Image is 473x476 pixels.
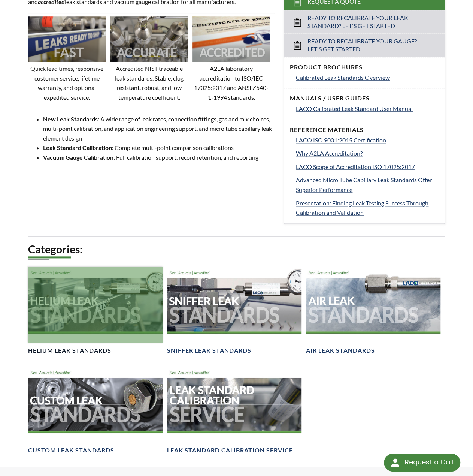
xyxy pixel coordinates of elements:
span: Ready to Recalibrate Your Gauge? Let's Get Started [307,37,422,53]
span: Presentation: Finding Leak Testing Success Through Calibration and Validation [296,199,428,216]
a: Helium Leak Standards headerHelium Leak Standards [28,267,163,355]
a: Ready to Recalibrate Your Gauge? Let's Get Started [284,33,445,57]
h4: Helium Leak Standards [28,347,111,355]
h4: Reference Materials [290,126,439,134]
a: Sniffer Leak Standards headerSniffer Leak Standards [167,267,301,355]
span: Why A2LA Accreditation? [296,150,363,157]
span: LACO Calibrated Leak Standard User Manual [296,105,413,112]
span: Advanced Micro Tube Capillary Leak Standards Offer Superior Performance [296,176,432,193]
strong: Vacuum Gauge Calibration [43,154,113,161]
a: LACO ISO 9001:2015 Certification [296,135,439,145]
strong: New Leak Standards [43,115,98,123]
p: A2LA laboratory accreditation to ISO/IEC 17025:2017 and ANSI Z540-1-1994 standards. [192,64,270,102]
h4: Product Brochures [290,63,439,71]
div: Request a Call [384,454,460,472]
a: Calibrated Leak Standards Overview [296,73,439,82]
span: LACO ISO 9001:2015 Certification [296,136,386,144]
img: round button [389,457,401,469]
h4: Manuals / User Guides [290,94,439,102]
a: Leak Standard Calibration Service headerLeak Standard Calibration Service [167,367,301,454]
a: Presentation: Finding Leak Testing Success Through Calibration and Validation [296,198,439,217]
a: Advanced Micro Tube Capillary Leak Standards Offer Superior Performance [296,175,439,194]
li: : A wide range of leak rates, connection fittings, gas and mix choices, multi-point calibration, ... [43,114,275,143]
h4: Custom Leak Standards [28,446,114,454]
a: Why A2LA Accreditation? [296,148,439,158]
li: : Full calibration support, record retention, and reporting [43,153,275,162]
h2: Categories: [28,242,445,256]
h4: Leak Standard Calibration Service [167,446,293,454]
span: Ready to Recalibrate Your Leak Standard? Let's Get Started [307,14,422,30]
span: LACO Scope of Accreditation ISO 17025:2017 [296,163,415,170]
h4: Air Leak Standards [306,347,375,355]
a: LACO Calibrated Leak Standard User Manual [296,104,439,114]
p: Accredited NIST traceable leak standards. Stable, clog resistant, robust, and low temperature coe... [110,64,188,102]
a: Ready to Recalibrate Your Leak Standard? Let's Get Started [284,10,445,34]
h4: Sniffer Leak Standards [167,347,251,355]
li: : Complete multi-point comparison calibrations [43,143,275,153]
img: Image showing the word FAST overlaid on it [28,16,106,62]
strong: Leak Standard Calibration [43,144,112,151]
img: Image showing the word ACCURATE overlaid on it [110,16,188,62]
a: Customer Leak Standards headerCustom Leak Standards [28,367,163,454]
a: LACO Scope of Accreditation ISO 17025:2017 [296,162,439,172]
div: Request a Call [404,454,453,471]
span: Calibrated Leak Standards Overview [296,74,390,81]
img: Image showing the word ACCREDITED overlaid on it [192,16,270,62]
a: Air Leak Standards headerAir Leak Standards [306,267,440,355]
p: Quick lead times, responsive customer service, lifetime warranty, and optional expedited service. [28,64,106,102]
